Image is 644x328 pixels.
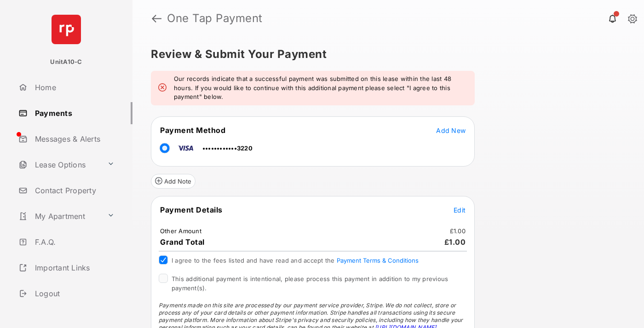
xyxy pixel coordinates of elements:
[172,257,419,264] span: I agree to the fees listed and have read and accept the
[151,174,195,189] button: Add Note
[454,206,466,214] span: Edit
[160,205,223,214] span: Payment Details
[167,13,263,24] strong: One Tap Payment
[449,227,466,235] td: £1.00
[436,126,466,135] button: Add New
[15,76,132,98] a: Home
[15,102,132,124] a: Payments
[15,205,103,227] a: My Apartment
[174,75,467,102] em: Our records indicate that a successful payment was submitted on this lease within the last 48 hou...
[160,227,202,235] td: Other Amount
[15,257,118,279] a: Important Links
[50,58,82,67] p: UnitA10-C
[337,257,419,264] button: I agree to the fees listed and have read and accept the
[15,179,132,201] a: Contact Property
[15,282,132,305] a: Logout
[15,128,132,150] a: Messages & Alerts
[436,127,466,134] span: Add New
[160,126,225,135] span: Payment Method
[454,205,466,214] button: Edit
[444,237,466,247] span: £1.00
[151,49,618,60] h5: Review & Submit Your Payment
[160,237,205,247] span: Grand Total
[52,15,81,44] img: svg+xml;base64,PHN2ZyB4bWxucz0iaHR0cDovL3d3dy53My5vcmcvMjAwMC9zdmciIHdpZHRoPSI2NCIgaGVpZ2h0PSI2NC...
[202,144,253,152] span: ••••••••••••3220
[15,231,132,253] a: F.A.Q.
[172,275,448,292] span: This additional payment is intentional, please process this payment in addition to my previous pa...
[15,154,103,176] a: Lease Options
